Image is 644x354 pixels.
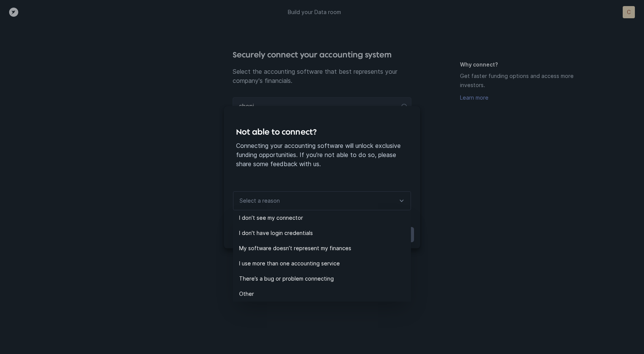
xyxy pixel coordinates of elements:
p: I don’t see my connector [239,213,411,222]
p: Connecting your accounting software will unlock exclusive funding opportunities. If you're not ab... [236,141,408,168]
button: Back to connect [230,227,285,242]
p: I use more than one accounting service [239,259,411,268]
p: I don't have login credentials [239,229,411,238]
p: There’s a bug or problem connecting [239,274,411,283]
p: Other [239,289,411,298]
p: Select a reason [240,196,280,205]
h4: Not able to connect? [236,126,408,138]
p: My software doesn’t represent my finances [239,244,411,253]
